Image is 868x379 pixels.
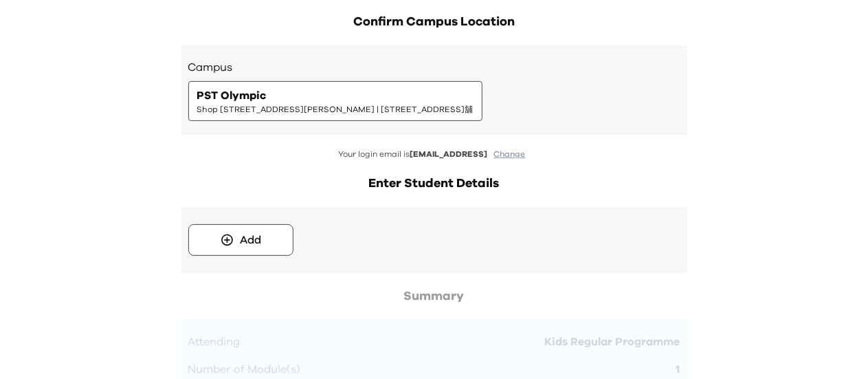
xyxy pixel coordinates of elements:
span: Shop [STREET_ADDRESS][PERSON_NAME] | [STREET_ADDRESS]舖 [197,104,474,115]
p: Your login email is [181,149,687,160]
span: [EMAIL_ADDRESS] [410,150,488,158]
h2: Enter Student Details [181,174,687,193]
button: Change [490,149,530,160]
button: Add [188,224,293,256]
h2: Confirm Campus Location [181,12,687,32]
span: PST Olympic [197,87,267,104]
h3: Campus [188,59,680,76]
div: Add [240,232,261,248]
